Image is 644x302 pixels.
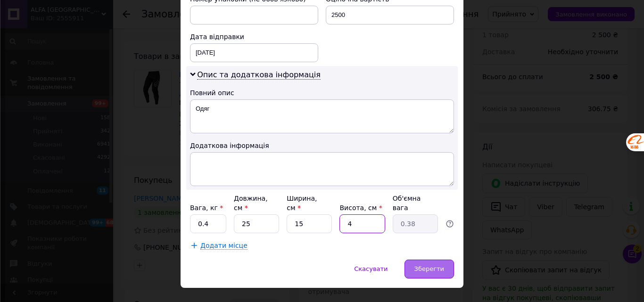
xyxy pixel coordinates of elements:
[414,265,444,272] span: Зберегти
[190,141,454,150] div: Додаткова інформація
[339,204,382,212] label: Висота, см
[234,195,268,212] label: Довжина, см
[200,242,248,250] span: Додати місце
[197,70,321,80] span: Опис та додаткова інформація
[190,99,454,133] textarea: Одяг
[190,204,223,212] label: Вага, кг
[354,265,388,272] span: Скасувати
[190,32,318,41] div: Дата відправки
[190,88,454,98] div: Повний опис
[287,195,317,212] label: Ширина, см
[393,194,438,212] div: Об'ємна вага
